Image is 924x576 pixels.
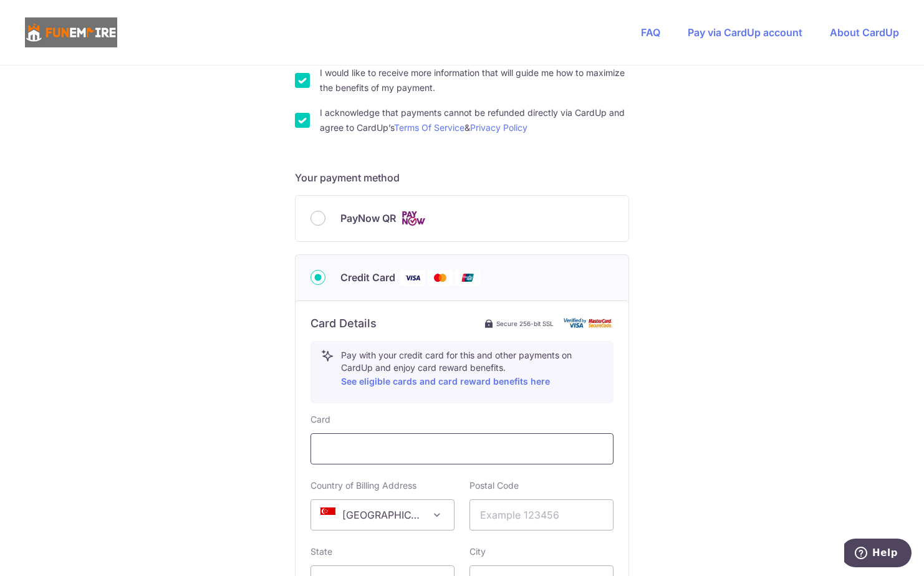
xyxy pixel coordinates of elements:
[688,26,802,39] a: Pay via CardUp account
[641,26,660,39] a: FAQ
[830,26,899,39] a: About CardUp
[320,105,629,135] label: I acknowledge that payments cannot be refunded directly via CardUp and agree to CardUp’s &
[310,479,416,492] label: Country of Billing Address
[469,545,486,558] label: City
[340,270,395,285] span: Credit Card
[496,319,554,329] span: Secure 256-bit SSL
[469,499,614,530] input: Example 123456
[311,500,454,530] span: Singapore
[341,349,603,389] p: Pay with your credit card for this and other payments on CardUp and enjoy card reward benefits.
[844,539,912,570] iframe: Opens a widget where you can find more information
[428,270,453,286] img: Mastercard
[341,376,550,386] a: See eligible cards and card reward benefits here
[321,441,603,456] iframe: Secure card payment input frame
[470,122,527,133] a: Privacy Policy
[401,211,426,226] img: Cards logo
[310,270,614,286] div: Credit Card Visa Mastercard Union Pay
[564,318,614,329] img: card secure
[394,122,464,133] a: Terms Of Service
[320,65,629,95] label: I would like to receive more information that will guide me how to maximize the benefits of my pa...
[310,316,377,331] h6: Card Details
[310,545,332,558] label: State
[310,499,455,530] span: Singapore
[455,270,480,286] img: Union Pay
[469,479,519,492] label: Postal Code
[400,270,425,286] img: Visa
[295,170,629,185] h5: Your payment method
[310,211,614,226] div: PayNow QR Cards logo
[310,413,330,426] label: Card
[340,211,396,226] span: PayNow QR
